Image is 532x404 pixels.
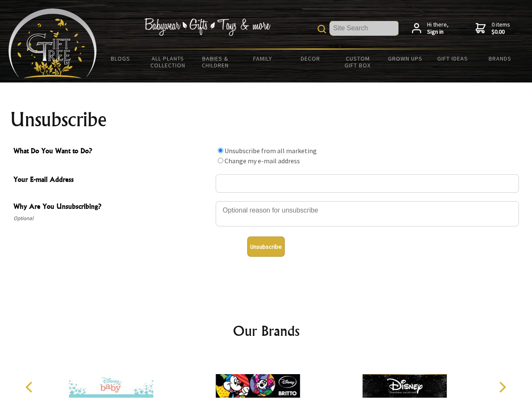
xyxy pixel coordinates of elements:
[13,201,211,213] span: Why Are You Unsubscribing?
[218,148,223,153] input: What Do You Want to Do?
[427,21,449,36] span: Hi there,
[492,28,510,36] strong: $0.00
[493,378,511,396] button: Next
[13,174,211,186] span: Your E-mail Address
[218,158,223,163] input: What Do You Want to Do?
[8,8,97,78] img: Babyware - Gifts - Toys and more...
[10,109,522,130] h1: Unsubscribe
[476,21,510,36] a: 0 items$0.00
[381,50,429,67] a: Grown Ups
[13,146,211,158] span: What Do You Want to Do?
[192,50,239,74] a: Babies & Children
[318,25,326,33] img: product search
[286,50,334,67] a: Decor
[97,50,144,67] a: BLOGS
[225,146,317,155] label: Unsubscribe from all marketing
[334,50,382,74] a: Custom Gift Box
[492,21,510,36] span: 0 items
[412,21,449,36] a: Hi there,Sign in
[216,174,519,193] input: Your E-mail Address
[239,50,287,67] a: Family
[247,237,285,257] button: Unsubscribe
[216,201,519,226] textarea: Why Are You Unsubscribing?
[330,21,398,35] input: Site Search
[476,50,524,67] a: Brands
[225,157,300,165] label: Change my e-mail address
[17,321,516,341] h2: Our Brands
[13,213,211,223] span: Optional
[429,50,476,67] a: Gift Ideas
[144,18,270,36] img: Babywear - Gifts - Toys & more
[21,378,40,396] button: Previous
[144,50,192,74] a: All Plants Collection
[427,28,449,36] strong: Sign in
